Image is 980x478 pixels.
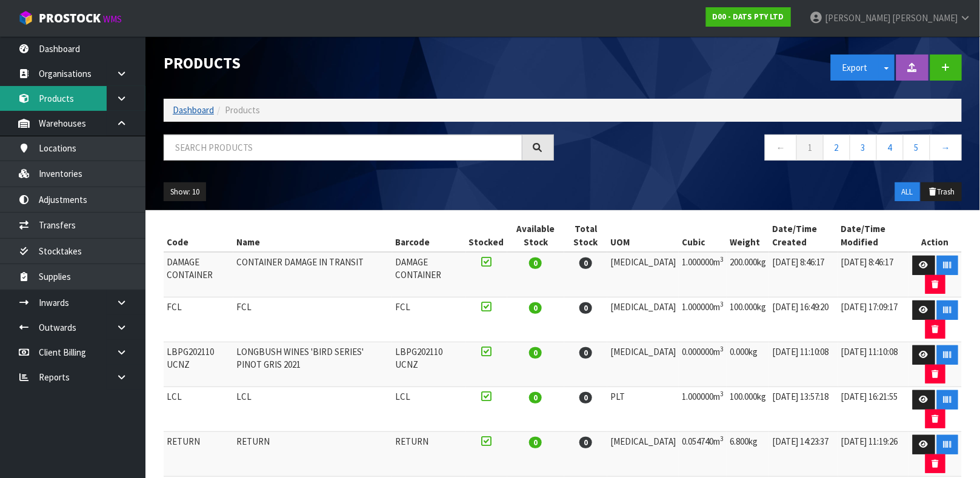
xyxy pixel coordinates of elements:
[720,345,724,353] sup: 3
[796,134,824,161] a: 1
[392,342,466,387] td: LBPG202110 UCNZ
[720,390,724,398] sup: 3
[607,432,679,477] td: [MEDICAL_DATA]
[233,342,392,387] td: LONGBUSH WINES 'BIRD SERIES' PINOT GRIS 2021
[103,13,122,25] small: WMS
[579,302,592,314] span: 0
[713,12,784,22] strong: D00 - DATS PTY LTD
[529,302,542,314] span: 0
[529,257,542,269] span: 0
[769,297,838,342] td: [DATE] 16:49:20
[903,134,930,161] a: 5
[164,55,554,72] h1: Products
[769,387,838,432] td: [DATE] 13:57:18
[39,10,101,26] span: ProStock
[164,219,233,252] th: Code
[831,55,879,81] button: Export
[607,387,679,432] td: PLT
[529,392,542,403] span: 0
[392,219,466,252] th: Barcode
[765,134,797,161] a: ←
[392,387,466,432] td: LCL
[233,432,392,477] td: RETURN
[607,252,679,297] td: [MEDICAL_DATA]
[930,134,962,161] a: →
[392,252,466,297] td: DAMAGE CONTAINER
[564,219,607,252] th: Total Stock
[720,434,724,443] sup: 3
[679,252,727,297] td: 1.000000m
[164,297,233,342] td: FCL
[876,134,904,161] a: 4
[164,342,233,387] td: LBPG202110 UCNZ
[769,432,838,477] td: [DATE] 14:23:37
[838,219,908,252] th: Date/Time Modified
[233,387,392,432] td: LCL
[164,134,522,161] input: Search products
[769,342,838,387] td: [DATE] 11:10:08
[892,12,958,24] span: [PERSON_NAME]
[825,12,890,24] span: [PERSON_NAME]
[173,104,214,116] a: Dashboard
[838,297,908,342] td: [DATE] 17:09:17
[720,255,724,264] sup: 3
[679,219,727,252] th: Cubic
[895,182,920,202] button: ALL
[679,432,727,477] td: 0.054740m
[838,432,908,477] td: [DATE] 11:19:26
[823,134,850,161] a: 2
[727,252,769,297] td: 200.000kg
[18,10,33,25] img: cube-alt.png
[392,432,466,477] td: RETURN
[579,437,592,448] span: 0
[164,432,233,477] td: RETURN
[579,392,592,403] span: 0
[679,297,727,342] td: 1.000000m
[507,219,564,252] th: Available Stock
[164,182,206,202] button: Show: 10
[727,219,769,252] th: Weight
[233,219,392,252] th: Name
[838,252,908,297] td: [DATE] 8:46:17
[838,342,908,387] td: [DATE] 11:10:08
[607,297,679,342] td: [MEDICAL_DATA]
[706,7,791,27] a: D00 - DATS PTY LTD
[164,387,233,432] td: LCL
[225,104,260,116] span: Products
[233,252,392,297] td: CONTAINER DAMAGE IN TRANSIT
[607,342,679,387] td: [MEDICAL_DATA]
[529,437,542,448] span: 0
[679,387,727,432] td: 1.000000m
[607,219,679,252] th: UOM
[727,432,769,477] td: 6.800kg
[769,252,838,297] td: [DATE] 8:46:17
[921,182,962,202] button: Trash
[233,297,392,342] td: FCL
[679,342,727,387] td: 0.000000m
[579,347,592,359] span: 0
[850,134,877,161] a: 3
[466,219,507,252] th: Stocked
[720,300,724,308] sup: 3
[579,257,592,269] span: 0
[392,297,466,342] td: FCL
[164,252,233,297] td: DAMAGE CONTAINER
[529,347,542,359] span: 0
[769,219,838,252] th: Date/Time Created
[572,134,962,164] nav: Page navigation
[727,387,769,432] td: 100.000kg
[908,219,962,252] th: Action
[727,297,769,342] td: 100.000kg
[727,342,769,387] td: 0.000kg
[838,387,908,432] td: [DATE] 16:21:55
